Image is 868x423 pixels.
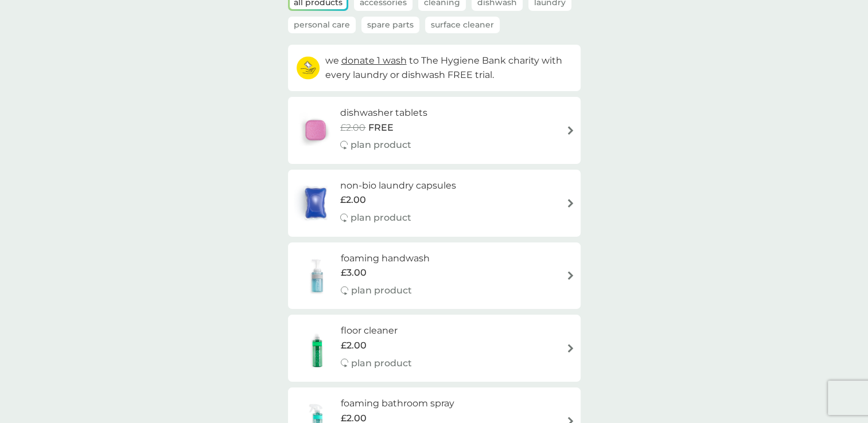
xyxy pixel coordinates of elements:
[341,396,454,411] h6: foaming bathroom spray
[351,283,412,298] p: plan product
[368,120,394,135] span: FREE
[341,323,412,338] h6: floor cleaner
[340,120,365,135] span: £2.00
[341,55,407,66] span: donate 1 wash
[361,17,419,33] button: Spare Parts
[325,53,572,83] p: we to The Hygiene Bank charity with every laundry or dishwash FREE trial.
[566,271,575,280] img: arrow right
[566,126,575,135] img: arrow right
[566,199,575,207] img: arrow right
[340,105,427,120] h6: dishwasher tablets
[288,17,356,33] button: Personal Care
[340,178,456,193] h6: non-bio laundry capsules
[341,265,367,280] span: £3.00
[294,110,337,150] img: dishwasher tablets
[351,210,411,225] p: plan product
[294,328,341,369] img: floor cleaner
[341,338,367,353] span: £2.00
[351,356,412,371] p: plan product
[294,256,341,296] img: foaming handwash
[340,193,366,207] span: £2.00
[425,17,500,33] button: Surface Cleaner
[341,251,430,266] h6: foaming handwash
[294,183,337,223] img: non-bio laundry capsules
[351,138,411,152] p: plan product
[566,344,575,352] img: arrow right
